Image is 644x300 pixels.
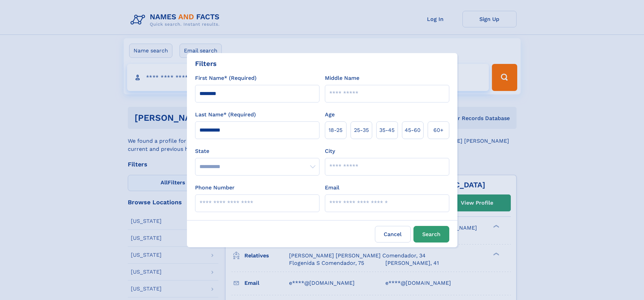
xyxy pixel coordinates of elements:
span: 25‑35 [354,126,369,134]
label: Age [325,111,335,119]
label: City [325,147,335,155]
span: 35‑45 [379,126,395,134]
label: First Name* (Required) [195,74,257,82]
label: Email [325,184,339,192]
label: Middle Name [325,74,359,82]
label: Cancel [375,226,411,243]
span: 45‑60 [405,126,421,134]
span: 18‑25 [329,126,342,134]
span: 60+ [433,126,444,134]
label: Phone Number [195,184,235,192]
label: Last Name* (Required) [195,111,256,119]
label: State [195,147,319,155]
button: Search [413,226,449,243]
div: Filters [195,59,217,69]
